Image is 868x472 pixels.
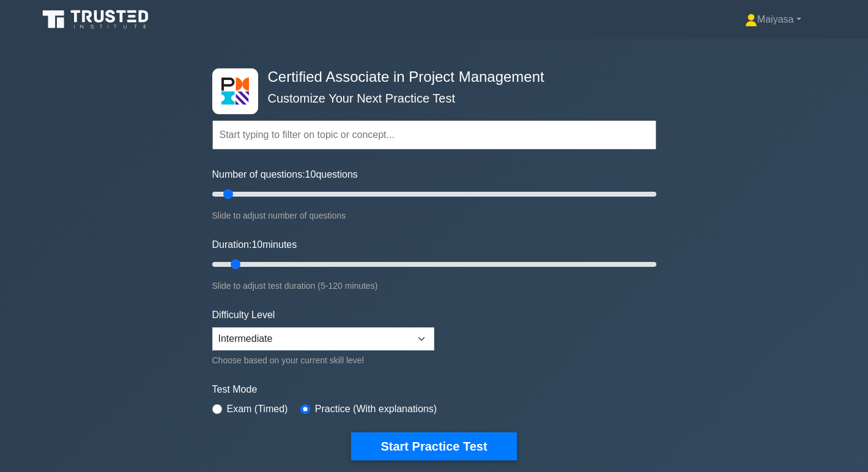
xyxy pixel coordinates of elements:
input: Start typing to filter on topic or concept... [212,120,656,150]
label: Practice (With explanations) [315,402,437,416]
div: Slide to adjust test duration (5-120 minutes) [212,278,656,293]
label: Number of questions: questions [212,167,358,182]
h4: Certified Associate in Project Management [263,68,596,86]
label: Test Mode [212,382,656,397]
div: Slide to adjust number of questions [212,208,656,223]
span: 10 [305,169,316,180]
a: Maiyasa [716,7,831,32]
label: Exam (Timed) [227,402,288,416]
label: Difficulty Level [212,308,275,322]
label: Duration: minutes [212,238,297,252]
div: Choose based on your current skill level [212,353,434,368]
span: 10 [251,239,262,250]
button: Start Practice Test [351,432,516,460]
